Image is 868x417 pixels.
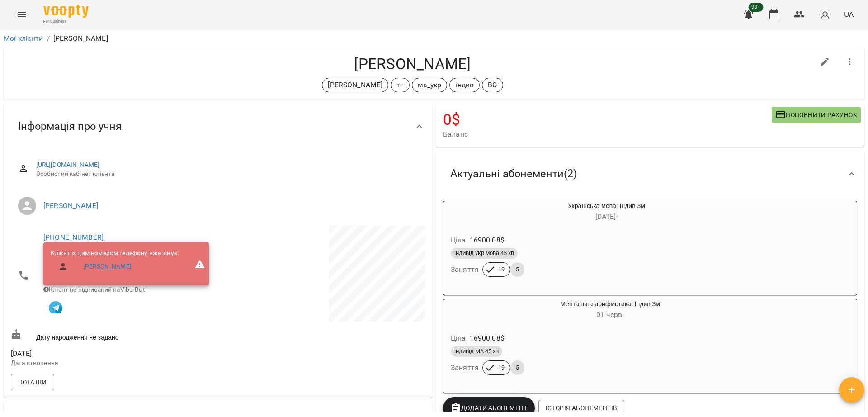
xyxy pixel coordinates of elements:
[451,347,502,355] span: індивід МА 45 хв
[47,33,50,44] li: /
[455,80,474,90] p: індив
[18,119,122,133] span: Інформація про учня
[418,80,442,90] p: ма_укр
[449,78,480,92] div: індив
[9,327,218,344] div: Дату народження не задано
[482,78,503,92] div: ВС
[546,403,617,413] span: Історія абонементів
[18,377,47,388] span: Нотатки
[595,212,618,221] span: [DATE] -
[451,332,466,345] h6: Ціна
[51,249,179,279] ul: Клієнт із цим номером телефону вже існує:
[596,310,624,319] span: 01 черв -
[412,78,448,92] div: ма_укр
[11,55,814,73] h4: [PERSON_NAME]
[510,265,524,274] span: 5
[43,5,89,18] img: Voopty Logo
[443,129,772,140] span: Баланс
[443,201,487,223] div: Українська мова: Індив 3м
[43,201,98,210] a: [PERSON_NAME]
[450,167,577,181] span: Актуальні абонементи ( 2 )
[43,19,89,24] span: For Business
[49,301,62,315] img: Telegram
[443,299,487,321] div: Ментальна арифметика: Індив 3м
[43,286,147,293] span: Клієнт не підписаний на ViberBot!
[43,294,68,319] button: Клієнт підписаний на VooptyBot
[772,107,861,123] button: Поповнити рахунок
[470,333,505,344] p: 16900.08 $
[493,364,510,372] span: 19
[4,33,864,44] nav: breadcrumb
[11,374,54,390] button: Нотатки
[436,151,864,197] div: Актуальні абонементи(2)
[844,9,854,19] span: UA
[775,109,857,120] span: Поповнити рахунок
[43,233,104,242] a: [PHONE_NUMBER]
[510,364,524,372] span: 5
[36,161,100,168] a: [URL][DOMAIN_NAME]
[488,80,497,90] p: ВС
[391,78,409,92] div: тг
[4,34,43,43] a: Мої клієнти
[451,361,479,374] h6: Заняття
[451,263,479,276] h6: Заняття
[840,6,857,23] button: UA
[538,400,624,416] button: Історія абонементів
[396,80,403,90] p: тг
[443,299,733,386] button: Ментальна арифметика: Індив 3м01 черв- Ціна16900.08$індивід МА 45 хвЗаняття195
[487,201,726,223] div: Українська мова: Індив 3м
[443,110,772,129] h4: 0 $
[819,8,831,21] img: avatar_s.png
[53,33,108,44] p: [PERSON_NAME]
[11,359,216,368] p: Дата створення
[487,299,733,321] div: Ментальна арифметика: Індив 3м
[451,234,466,246] h6: Ціна
[11,4,33,25] button: Menu
[322,78,388,92] div: [PERSON_NAME]
[749,3,764,12] span: 99+
[4,103,432,150] div: Інформація про учня
[36,170,418,179] span: Особистий кабінет клієнта
[443,201,726,288] button: Українська мова: Індив 3м[DATE]- Ціна16900.08$індивід укр мова 45 хвЗаняття195
[83,262,132,271] a: [PERSON_NAME]
[493,265,510,274] span: 19
[470,235,505,246] p: 16900.08 $
[11,348,216,359] span: [DATE]
[450,403,528,413] span: Додати Абонемент
[451,249,518,257] span: індивід укр мова 45 хв
[328,80,382,90] p: [PERSON_NAME]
